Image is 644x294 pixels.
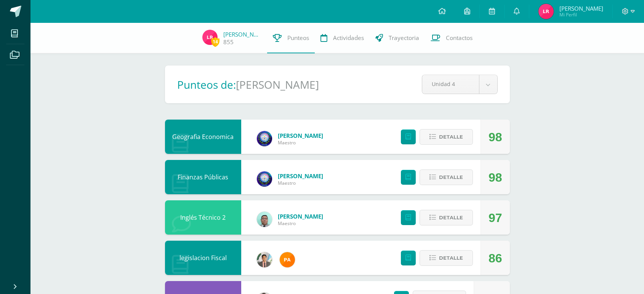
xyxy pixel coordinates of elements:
button: Detalle [420,169,473,185]
span: Mi Perfil [559,11,603,18]
h1: Punteos de: [177,77,236,92]
img: 964ca9894ede580144e497e08e3aa946.png [202,30,218,45]
span: Punteos [287,34,309,42]
span: Detalle [439,170,463,184]
div: Finanzas Públicas [165,160,241,194]
div: Geografia Economica [165,120,241,154]
span: Trayectoria [389,34,419,42]
span: Detalle [439,211,463,225]
a: 855 [223,38,234,46]
span: 14 [211,37,219,46]
h1: [PERSON_NAME] [236,77,319,92]
span: Unidad 4 [432,75,469,93]
div: 98 [489,120,502,154]
div: 86 [489,241,502,275]
a: Unidad 4 [422,75,497,94]
img: d725921d36275491089fe2b95fc398a7.png [257,252,272,267]
span: Contactos [446,34,473,42]
div: 97 [489,201,502,235]
div: Inglés Técnico 2 [165,200,241,235]
a: [PERSON_NAME] [278,132,323,139]
a: [PERSON_NAME] [278,213,323,220]
a: [PERSON_NAME] [223,30,261,38]
a: Actividades [315,23,370,53]
button: Detalle [420,210,473,225]
img: 81049356b3b16f348f04480ea0cb6817.png [280,252,295,267]
img: 38991008722c8d66f2d85f4b768620e4.png [257,171,272,187]
a: [PERSON_NAME] [278,172,323,180]
a: Punteos [267,23,315,53]
a: Contactos [425,23,478,53]
span: Actividades [333,34,364,42]
img: d4d564538211de5578f7ad7a2fdd564e.png [257,212,272,227]
div: legislacion Fiscal [165,241,241,275]
div: 98 [489,160,502,195]
img: 38991008722c8d66f2d85f4b768620e4.png [257,131,272,146]
span: [PERSON_NAME] [559,5,603,12]
span: Maestro [278,180,323,186]
img: 964ca9894ede580144e497e08e3aa946.png [538,4,554,19]
span: Maestro [278,220,323,227]
span: Maestro [278,139,323,146]
button: Detalle [420,250,473,266]
span: Detalle [439,251,463,265]
button: Detalle [420,129,473,145]
span: Detalle [439,130,463,144]
a: Trayectoria [370,23,425,53]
